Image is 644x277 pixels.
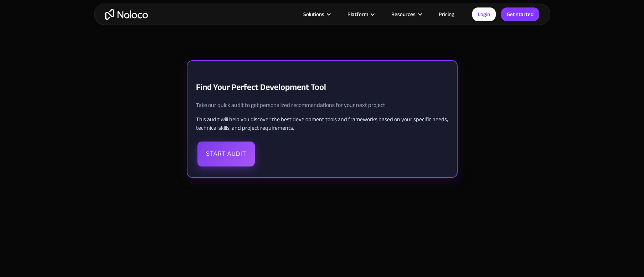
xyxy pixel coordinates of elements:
[501,7,539,21] a: Get started
[196,115,448,132] p: This audit will help you discover the best development tools and frameworks based on your specifi...
[472,7,496,21] a: Login
[391,10,416,19] div: Resources
[382,10,430,19] div: Resources
[196,77,448,98] h1: Find Your Perfect Development Tool
[294,10,339,19] div: Solutions
[339,10,382,19] div: Platform
[105,9,148,20] a: home
[430,10,463,19] a: Pricing
[196,101,448,109] p: Take our quick audit to get personalized recommendations for your next project
[303,10,324,19] div: Solutions
[347,10,368,19] div: Platform
[197,142,255,166] button: Start Audit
